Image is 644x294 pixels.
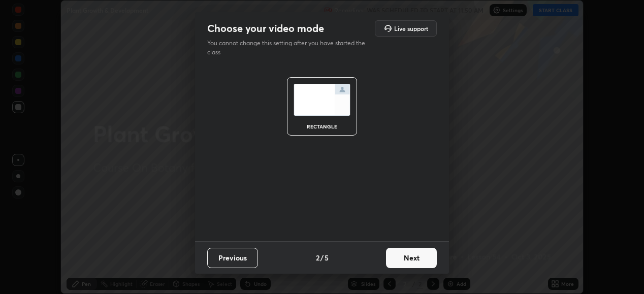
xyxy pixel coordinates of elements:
[320,252,324,263] h4: /
[207,22,324,35] h2: Choose your video mode
[394,25,428,31] h5: Live support
[207,248,258,268] button: Previous
[302,124,342,129] div: rectangle
[386,248,437,268] button: Next
[325,252,329,263] h4: 5
[207,39,372,57] p: You cannot change this setting after you have started the class
[316,252,319,263] h4: 2
[294,84,350,116] img: normalScreenIcon.ae25ed63.svg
